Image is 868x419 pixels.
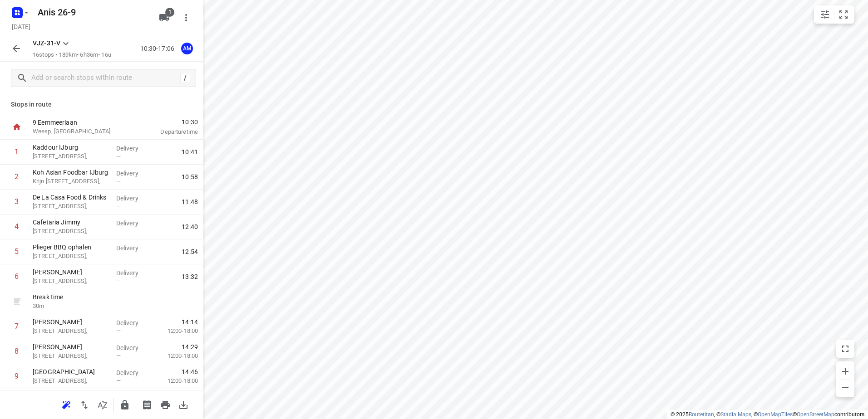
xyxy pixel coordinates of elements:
[15,172,19,181] div: 2
[182,272,198,281] span: 13:32
[116,278,121,284] span: —
[116,244,150,253] p: Delivery
[116,396,134,414] button: Lock route
[15,147,19,156] div: 1
[116,169,150,178] p: Delivery
[33,202,109,211] p: [STREET_ADDRESS],
[182,222,198,231] span: 12:40
[153,351,198,361] p: 12:00-18:00
[57,400,75,409] span: Reoptimize route
[15,222,19,231] div: 4
[758,411,793,418] a: OpenMapTiles
[33,39,60,48] p: VJZ-31-V
[33,218,109,227] p: Cafetaria Jimmy
[116,144,150,153] p: Delivery
[33,317,109,326] p: [PERSON_NAME]
[165,8,174,17] span: 1
[182,342,198,351] span: 14:29
[797,411,834,418] a: OpenStreetMap
[33,51,111,59] p: 16 stops • 189km • 6h36m • 16u
[116,219,150,228] p: Delivery
[116,228,121,234] span: —
[816,5,834,24] button: Map settings
[33,143,109,152] p: Kaddour IJburg
[182,197,198,206] span: 11:48
[116,318,150,327] p: Delivery
[138,117,198,127] span: 10:30
[33,302,109,311] p: 30 m
[11,100,192,109] p: Stops in route
[33,118,127,127] p: 9 Eemmeerlaan
[8,21,34,32] h5: [DATE]
[33,252,109,261] p: [STREET_ADDRESS],
[671,411,864,418] li: © 2025 , © , © © contributors
[834,5,853,24] button: Fit zoom
[116,153,121,160] span: —
[15,197,19,206] div: 3
[116,343,150,352] p: Delivery
[155,9,173,27] button: 1
[33,351,109,361] p: [STREET_ADDRESS],
[33,193,109,202] p: De La Casa Food & Drinks
[178,39,196,58] button: AM
[153,326,198,336] p: 12:00-18:00
[182,247,198,256] span: 12:54
[15,247,19,256] div: 5
[33,292,109,302] p: Break time
[34,5,152,19] h5: Anis 26-9
[33,227,109,236] p: [STREET_ADDRESS],
[182,147,198,156] span: 10:41
[33,268,109,277] p: [PERSON_NAME]
[33,243,109,252] p: Plieger BBQ ophalen
[33,367,109,376] p: [GEOGRAPHIC_DATA]
[75,400,94,409] span: Reverse route
[689,411,714,418] a: Routetitan
[182,317,198,326] span: 14:14
[116,352,121,359] span: —
[33,376,109,385] p: [STREET_ADDRESS],
[116,268,150,278] p: Delivery
[153,376,198,385] p: 12:00-18:00
[15,372,19,380] div: 9
[116,253,121,259] span: —
[138,127,198,136] p: Departure time
[180,73,190,83] div: /
[116,327,121,334] span: —
[116,203,121,209] span: —
[33,277,109,286] p: [STREET_ADDRESS],
[15,347,19,356] div: 8
[33,326,109,336] p: [STREET_ADDRESS],
[156,400,174,409] span: Print route
[33,342,109,351] p: [PERSON_NAME]
[31,71,180,85] input: Add or search stops within route
[116,178,121,185] span: —
[15,322,19,331] div: 7
[33,152,109,161] p: [STREET_ADDRESS],
[720,411,751,418] a: Stadia Maps
[33,168,109,177] p: Koh Asian Foodbar IJburg
[138,400,156,409] span: Print shipping labels
[116,368,150,377] p: Delivery
[174,400,192,409] span: Download route
[33,127,127,136] p: Weesp, [GEOGRAPHIC_DATA]
[94,400,112,409] span: Sort by time window
[140,44,178,54] p: 10:30-17:06
[182,367,198,376] span: 14:46
[33,177,109,186] p: Krijn [STREET_ADDRESS],
[116,377,121,384] span: —
[116,194,150,203] p: Delivery
[182,172,198,181] span: 10:58
[15,272,19,281] div: 6
[814,5,854,24] div: small contained button group
[181,43,193,54] div: AM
